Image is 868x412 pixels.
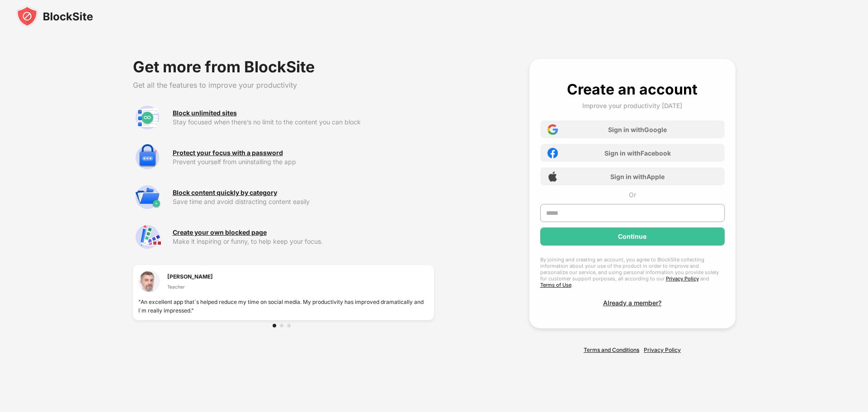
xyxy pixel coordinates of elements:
div: Block unlimited sites [173,109,237,117]
div: Make it inspiring or funny, to help keep your focus. [173,238,434,245]
img: apple-icon.png [547,171,558,182]
div: "An excellent app that`s helped reduce my time on social media. My productivity has improved dram... [138,298,429,315]
div: Or [629,191,636,199]
div: Sign in with Google [608,126,667,133]
img: premium-customize-block-page.svg [133,223,162,251]
div: Improve your productivity [DATE] [582,102,682,109]
div: Already a member? [603,299,661,307]
div: Save time and avoid distracting content easily [173,198,434,205]
div: Create an account [567,81,698,98]
div: Prevent yourself from uninstalling the app [173,158,434,166]
img: premium-unlimited-blocklist.svg [133,103,162,132]
div: Get more from BlockSite [133,59,434,75]
div: Protect your focus with a password [173,149,283,156]
img: facebook-icon.png [547,148,558,158]
img: blocksite-icon-black.svg [16,5,93,27]
div: [PERSON_NAME] [167,272,213,281]
a: Terms of Use [540,282,571,288]
img: premium-password-protection.svg [133,143,162,172]
img: google-icon.png [547,124,558,135]
div: Get all the features to improve your productivity [133,81,434,90]
div: Create your own blocked page [173,229,267,236]
div: Continue [618,233,646,240]
div: Stay focused when there’s no limit to the content you can block [173,118,434,126]
div: Sign in with Apple [610,173,665,180]
div: Block content quickly by category [173,189,277,196]
img: premium-category.svg [133,183,162,212]
div: Sign in with Facebook [604,149,671,157]
img: testimonial-1.jpg [138,270,160,292]
div: By joining and creating an account, you agree to BlockSite collecting information about your use ... [540,256,725,288]
a: Privacy Policy [644,346,681,353]
div: Teacher [167,283,213,290]
a: Privacy Policy [666,275,699,282]
a: Terms and Conditions [584,346,639,353]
